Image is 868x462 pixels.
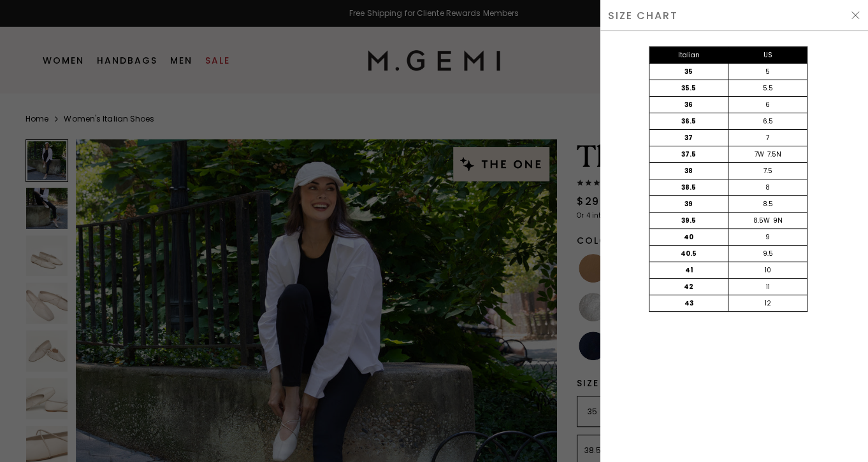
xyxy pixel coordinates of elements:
div: 8.5W [753,216,769,226]
div: 35 [649,64,728,80]
div: 40 [649,229,728,245]
div: 42 [649,279,728,295]
img: Hide Drawer [850,10,860,20]
div: 5 [728,64,807,80]
div: 7.5 [728,163,807,179]
div: 37 [649,130,728,146]
div: 12 [728,295,807,311]
div: 39.5 [649,213,728,228]
div: 36 [649,97,728,113]
div: 7.5N [767,150,781,160]
div: 36.5 [649,113,728,129]
div: US [728,47,807,63]
div: 5.5 [728,80,807,96]
div: 6.5 [728,113,807,129]
div: 39 [649,196,728,212]
div: 8.5 [728,196,807,212]
div: 6 [728,97,807,113]
div: 7 [728,130,807,146]
div: 41 [649,262,728,278]
div: 38 [649,163,728,179]
div: 9.5 [728,246,807,262]
div: 9N [772,216,782,226]
div: 40.5 [649,246,728,262]
div: 9 [728,229,807,245]
div: 7W [754,150,763,160]
div: 35.5 [649,80,728,96]
div: 8 [728,179,807,195]
div: 37.5 [649,146,728,162]
div: Italian [649,47,728,63]
div: 38.5 [649,179,728,195]
div: 11 [728,279,807,295]
div: 43 [649,295,728,311]
div: 10 [728,262,807,278]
